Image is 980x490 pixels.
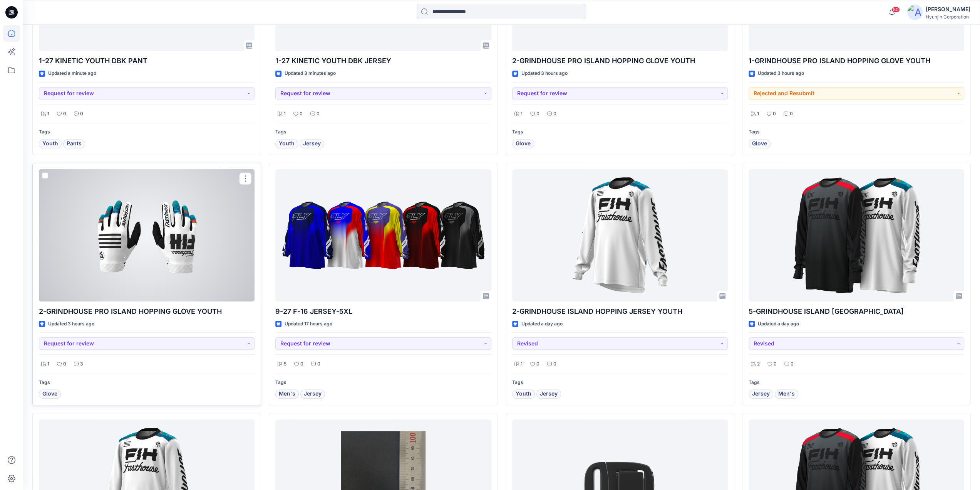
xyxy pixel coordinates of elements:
[63,110,66,118] p: 0
[521,110,523,118] p: 1
[516,139,531,148] span: Glove
[317,360,320,368] p: 0
[48,320,94,328] p: Updated 3 hours ago
[39,169,255,301] a: 2-GRINDHOUSE PRO ISLAND HOPPING GLOVE YOUTH
[926,14,970,20] div: Hyunjin Corporation
[300,360,303,368] p: 0
[749,169,964,301] a: 5-GRINDHOUSE ISLAND HOPPING JERSEY
[774,360,777,368] p: 0
[512,169,728,301] a: 2-GRINDHOUSE ISLAND HOPPING JERSEY YOUTH
[42,139,58,148] span: Youth
[540,389,558,399] span: Jersey
[67,139,82,148] span: Pants
[773,110,776,118] p: 0
[791,360,794,368] p: 0
[536,360,539,368] p: 0
[516,389,531,399] span: Youth
[304,389,322,399] span: Jersey
[39,306,255,317] p: 2-GRINDHOUSE PRO ISLAND HOPPING GLOVE YOUTH
[48,69,96,77] p: Updated a minute ago
[47,360,49,368] p: 1
[285,69,336,77] p: Updated 3 minutes ago
[521,360,523,368] p: 1
[778,389,795,399] span: Men's
[275,379,491,387] p: Tags
[80,110,83,118] p: 0
[757,360,760,368] p: 2
[275,56,491,66] p: 1-27 KINETIC YOUTH DBK JERSEY
[39,128,255,136] p: Tags
[80,360,83,368] p: 3
[284,360,286,368] p: 5
[39,56,255,66] p: 1-27 KINETIC YOUTH DBK PANT
[926,5,970,14] div: [PERSON_NAME]
[512,128,728,136] p: Tags
[749,379,964,387] p: Tags
[749,56,964,66] p: 1-GRINDHOUSE PRO ISLAND HOPPING GLOVE YOUTH
[536,110,539,118] p: 0
[303,139,321,148] span: Jersey
[275,169,491,301] a: 9-27 F-16 JERSEY-5XL
[317,110,320,118] p: 0
[907,5,923,20] img: avatar
[63,360,66,368] p: 0
[790,110,793,118] p: 0
[512,56,728,66] p: 2-GRINDHOUSE PRO ISLAND HOPPING GLOVE YOUTH
[47,110,49,118] p: 1
[553,360,556,368] p: 0
[39,379,255,387] p: Tags
[284,110,286,118] p: 1
[752,389,770,399] span: Jersey
[512,306,728,317] p: 2-GRINDHOUSE ISLAND HOPPING JERSEY YOUTH
[285,320,332,328] p: Updated 17 hours ago
[891,7,900,13] span: 50
[757,110,759,118] p: 1
[752,139,767,148] span: Glove
[758,320,799,328] p: Updated a day ago
[42,389,57,399] span: Glove
[521,69,568,77] p: Updated 3 hours ago
[300,110,303,118] p: 0
[275,306,491,317] p: 9-27 F-16 JERSEY-5XL
[521,320,563,328] p: Updated a day ago
[279,389,295,399] span: Men's
[758,69,804,77] p: Updated 3 hours ago
[512,379,728,387] p: Tags
[749,306,964,317] p: 5-GRINDHOUSE ISLAND [GEOGRAPHIC_DATA]
[749,128,964,136] p: Tags
[553,110,556,118] p: 0
[279,139,295,148] span: Youth
[275,128,491,136] p: Tags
